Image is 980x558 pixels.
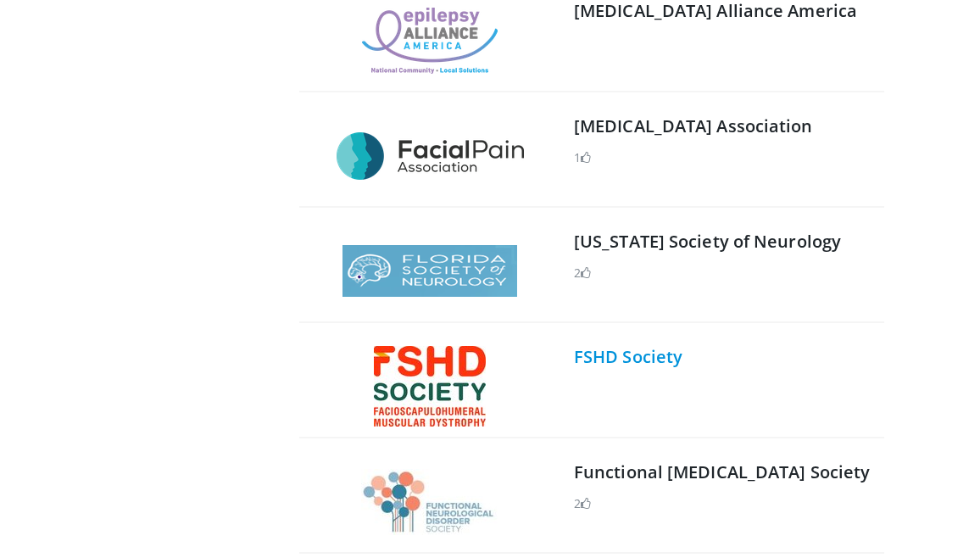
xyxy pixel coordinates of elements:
li: 2 [574,264,591,282]
img: Facial Pain Association [337,132,524,180]
a: FSHD Society [574,345,682,368]
a: Functional [MEDICAL_DATA] Society [574,460,870,483]
img: FSHD Society [374,346,486,427]
a: [MEDICAL_DATA] Association [574,114,813,137]
a: [US_STATE] Society of Neurology [574,230,841,253]
img: Functional Neurological Disorder Society [361,469,498,535]
img: Florida Society of Neurology [342,245,517,297]
li: 1 [574,148,591,166]
img: Epilepsy Alliance America [362,8,498,74]
li: 2 [574,494,591,512]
